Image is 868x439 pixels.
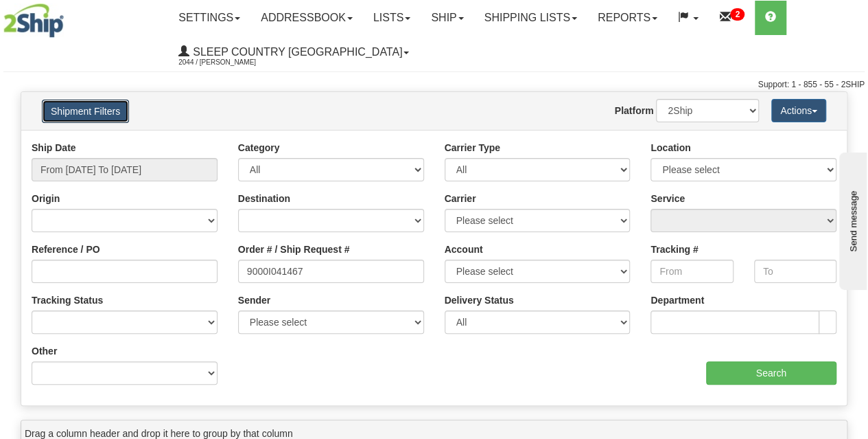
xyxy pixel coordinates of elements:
button: Shipment Filters [42,100,129,123]
input: To [754,260,836,283]
button: Actions [771,99,826,122]
a: Addressbook [250,1,363,35]
label: Category [238,141,280,155]
a: Reports [587,1,668,35]
a: Settings [168,1,250,35]
label: Department [650,293,704,307]
label: Origin [32,192,60,205]
a: Sleep Country [GEOGRAPHIC_DATA] 2044 / [PERSON_NAME] [168,35,419,69]
label: Location [650,141,690,155]
a: Lists [363,1,421,35]
label: Platform [615,104,654,117]
label: Service [650,192,685,205]
sup: 2 [730,8,744,21]
label: Tracking # [650,243,698,256]
label: Carrier [445,192,476,205]
span: Sleep Country [GEOGRAPHIC_DATA] [189,46,402,58]
label: Ship Date [32,141,76,155]
label: Carrier Type [445,141,500,155]
span: 2044 / [PERSON_NAME] [178,56,281,69]
label: Reference / PO [32,243,100,256]
iframe: chat widget [836,149,867,289]
img: logo2044.jpg [3,3,64,38]
label: Tracking Status [32,293,103,307]
div: Send message [10,12,127,22]
label: Delivery Status [445,293,514,307]
label: Sender [238,293,270,307]
label: Destination [238,192,290,205]
a: Ship [421,1,473,35]
div: Support: 1 - 855 - 55 - 2SHIP [3,79,865,91]
a: 2 [709,1,755,35]
label: Account [445,243,483,256]
a: Shipping lists [474,1,587,35]
input: Search [706,361,837,385]
label: Order # / Ship Request # [238,243,350,256]
label: Other [32,344,57,358]
input: From [650,260,733,283]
